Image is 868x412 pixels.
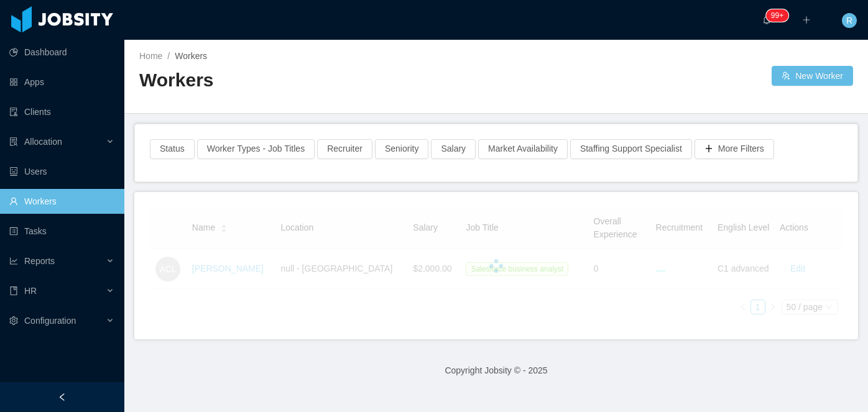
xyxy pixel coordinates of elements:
[167,51,170,61] span: /
[9,40,114,65] a: icon: pie-chartDashboard
[9,99,114,124] a: icon: auditClients
[317,139,372,159] button: Recruiter
[846,13,852,28] span: R
[9,257,18,265] i: icon: line-chart
[9,159,114,184] a: icon: robotUsers
[24,286,37,296] span: HR
[139,51,162,61] a: Home
[24,316,76,326] span: Configuration
[24,137,62,147] span: Allocation
[9,189,114,214] a: icon: userWorkers
[124,349,868,392] footer: Copyright Jobsity © - 2025
[9,137,18,146] i: icon: solution
[478,139,568,159] button: Market Availability
[9,316,18,325] i: icon: setting
[772,66,853,86] button: icon: usergroup-addNew Worker
[139,68,496,93] h2: Workers
[431,139,476,159] button: Salary
[9,219,114,244] a: icon: profileTasks
[150,139,195,159] button: Status
[9,286,18,295] i: icon: book
[570,139,692,159] button: Staffing Support Specialist
[375,139,428,159] button: Seniority
[197,139,315,159] button: Worker Types - Job Titles
[762,16,771,24] i: icon: bell
[802,16,811,24] i: icon: plus
[695,139,774,159] button: icon: plusMore Filters
[175,51,207,61] span: Workers
[766,9,788,22] sup: 259
[9,70,114,94] a: icon: appstoreApps
[24,256,55,266] span: Reports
